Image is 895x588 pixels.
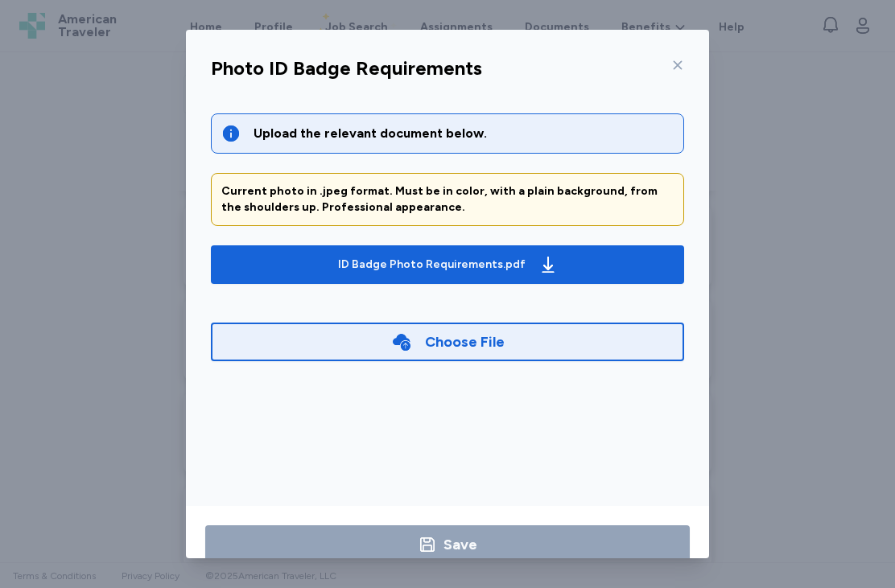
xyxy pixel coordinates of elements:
div: Choose File [425,331,505,353]
div: Upload the relevant document below. [254,124,674,143]
div: Save [443,533,477,556]
div: ID Badge Photo Requirements.pdf [338,257,526,273]
div: Photo ID Badge Requirements [211,56,482,81]
div: Current photo in .jpeg format. Must be in color, with a plain background, from the shoulders up. ... [221,183,674,216]
button: Save [205,525,690,564]
button: ID Badge Photo Requirements.pdf [211,245,684,284]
